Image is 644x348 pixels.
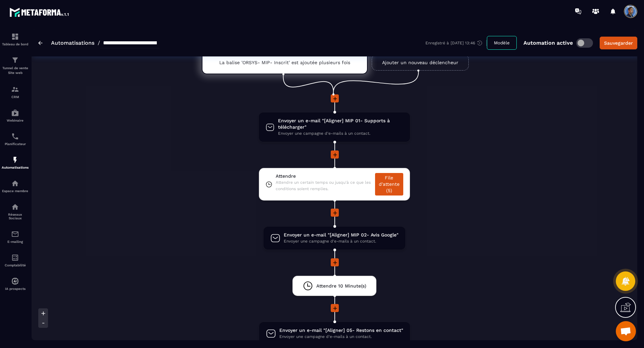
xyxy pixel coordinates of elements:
[278,130,403,137] span: Envoyer une campagne d'e-mails à un contact.
[316,283,366,289] span: Attendre 10 Minute(s)
[425,40,487,46] div: Enregistré à
[11,56,19,64] img: formation
[2,189,29,193] p: Espace membre
[11,277,19,285] img: automations
[98,40,100,46] span: /
[2,80,29,104] a: formationformationCRM
[523,40,573,46] p: Automation active
[11,156,19,164] img: automations
[11,230,19,238] img: email
[219,60,350,65] p: La balise 'ORSYS- MIP- Inscrit' est ajoutée plusieurs fois
[2,51,29,80] a: formationformationTunnel de vente Site web
[11,179,19,187] img: automations
[51,40,94,46] a: Automatisations
[2,240,29,244] p: E-mailing
[11,203,19,211] img: social-network
[451,41,475,45] p: [DATE] 13:46
[276,179,372,192] span: Attendre un certain temps ou jusqu'à ce que les conditions soient remplies.
[2,174,29,198] a: automationsautomationsEspace membre
[11,33,19,41] img: formation
[279,327,403,334] span: Envoyer un e-mail "[Aligner] 05- Restons en contact"
[2,166,29,169] p: Automatisations
[372,54,469,71] a: Ajouter un nouveau déclencheur
[278,118,403,130] span: Envoyer un e-mail "[Aligner] MIP 01- Supports à télécharger"
[375,173,403,195] a: File d'attente (5)
[2,249,29,272] a: accountantaccountantComptabilité
[487,36,517,50] button: Modèle
[9,6,70,18] img: logo
[2,142,29,146] p: Planificateur
[2,263,29,267] p: Comptabilité
[284,238,399,245] span: Envoyer une campagne d'e-mails à un contact.
[2,119,29,122] p: Webinaire
[11,109,19,117] img: automations
[2,66,29,75] p: Tunnel de vente Site web
[2,95,29,99] p: CRM
[279,334,403,340] span: Envoyer une campagne d'e-mails à un contact.
[11,254,19,262] img: accountant
[616,321,636,341] div: Ouvrir le chat
[38,41,43,45] img: arrow
[2,42,29,46] p: Tableau de bord
[2,104,29,127] a: automationsautomationsWebinaire
[284,232,399,238] span: Envoyer un e-mail "[Aligner] MIP 02- Avis Google"
[2,28,29,51] a: formationformationTableau de bord
[276,173,372,179] span: Attendre
[2,287,29,291] p: IA prospects
[2,151,29,174] a: automationsautomationsAutomatisations
[2,127,29,151] a: schedulerschedulerPlanificateur
[604,40,633,46] div: Sauvegarder
[2,198,29,225] a: social-networksocial-networkRéseaux Sociaux
[2,213,29,220] p: Réseaux Sociaux
[11,85,19,93] img: formation
[11,132,19,140] img: scheduler
[600,37,637,49] button: Sauvegarder
[2,225,29,249] a: emailemailE-mailing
